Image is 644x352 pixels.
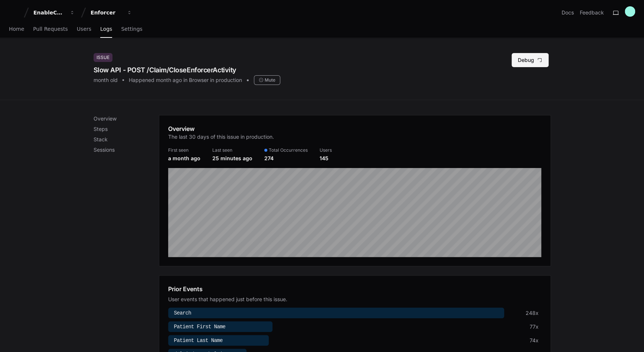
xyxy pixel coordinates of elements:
[580,9,604,16] button: Feedback
[320,155,332,162] div: 145
[33,9,65,16] div: EnableComp
[94,65,280,75] div: Slow API - POST /Claim/CloseEnforcerActivity
[9,27,24,31] span: Home
[269,147,308,153] span: Total Occurrences
[30,6,78,19] button: EnableComp
[174,324,226,330] span: Patient First Name
[121,21,142,38] a: Settings
[100,21,112,38] a: Logs
[77,21,91,38] a: Users
[129,76,242,84] div: Happened month ago in Browser in production
[174,338,223,343] span: Patient Last Name
[320,147,332,153] div: Users
[88,6,135,19] button: Enforcer
[168,124,274,133] h1: Overview
[168,155,200,162] div: a month ago
[254,75,280,85] div: Mute
[168,133,274,141] p: The last 30 days of this issue in production.
[94,136,159,143] p: Stack
[174,310,191,316] span: Search
[94,115,159,122] p: Overview
[212,155,252,162] div: 25 minutes ago
[530,323,539,330] div: 77x
[77,27,91,31] span: Users
[94,53,112,62] div: Issue
[562,9,574,16] a: Docs
[264,155,308,162] div: 274
[530,337,539,344] div: 74x
[511,53,549,67] button: Debug
[94,76,118,84] div: month old
[212,147,252,153] div: Last seen
[121,27,142,31] span: Settings
[91,9,122,16] div: Enforcer
[168,124,542,145] app-pz-page-link-header: Overview
[100,27,112,31] span: Logs
[94,146,159,154] p: Sessions
[33,27,68,31] span: Pull Requests
[168,296,542,303] div: User events that happened just before this issue.
[94,125,159,133] p: Steps
[526,309,539,317] div: 248x
[168,284,203,293] h1: Prior Events
[9,21,24,38] a: Home
[168,147,200,153] div: First seen
[33,21,68,38] a: Pull Requests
